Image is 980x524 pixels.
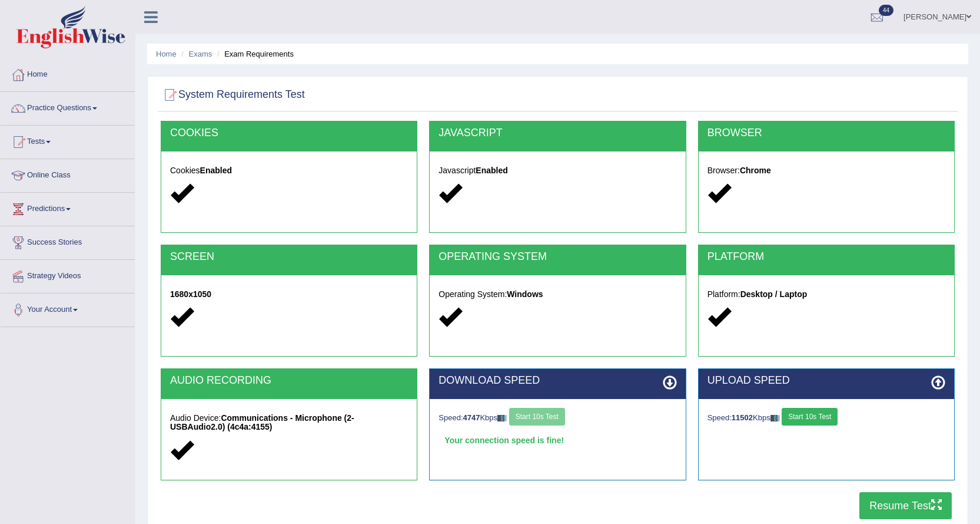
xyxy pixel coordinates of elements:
[1,226,135,256] a: Success Stories
[170,414,408,432] h5: Audio Device:
[1,92,135,121] a: Practice Questions
[463,413,480,422] strong: 4747
[438,375,676,387] h2: DOWNLOAD SPEED
[740,289,808,299] strong: Desktop / Laptop
[438,290,676,299] h5: Operating System:
[1,58,135,88] a: Home
[1,260,135,289] a: Strategy Videos
[740,166,771,175] strong: Chrome
[438,251,676,263] h2: OPERATING SYSTEM
[156,50,177,58] a: Home
[859,492,952,519] button: Resume Test
[476,166,507,175] strong: Enabled
[170,251,408,263] h2: SCREEN
[770,415,780,421] img: ajax-loader-fb-connection.gif
[438,408,676,429] div: Speed: Kbps
[707,290,945,299] h5: Platform:
[170,413,354,431] strong: Communications - Microphone (2- USBAudio2.0) (4c4a:4155)
[189,50,212,58] a: Exams
[438,166,676,175] h5: Javascript
[707,127,945,139] h2: BROWSER
[170,289,211,299] strong: 1680x1050
[1,193,135,222] a: Predictions
[732,413,753,422] strong: 11502
[1,294,135,323] a: Your Account
[1,159,135,189] a: Online Class
[170,127,408,139] h2: COOKIES
[438,431,676,449] div: Your connection speed is fine!
[707,166,945,175] h5: Browser:
[879,5,893,16] span: 44
[200,166,232,175] strong: Enabled
[214,48,294,60] li: Exam Requirements
[782,408,838,426] button: Start 10s Test
[170,375,408,387] h2: AUDIO RECORDING
[707,251,945,263] h2: PLATFORM
[170,166,408,175] h5: Cookies
[497,415,507,421] img: ajax-loader-fb-connection.gif
[707,375,945,387] h2: UPLOAD SPEED
[438,127,676,139] h2: JAVASCRIPT
[1,126,135,155] a: Tests
[707,408,945,429] div: Speed: Kbps
[507,289,543,299] strong: Windows
[161,86,305,104] h2: System Requirements Test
